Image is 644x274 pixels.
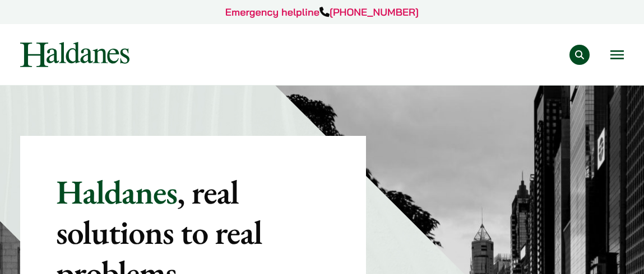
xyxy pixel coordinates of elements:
button: Open menu [610,50,624,59]
a: Emergency helpline[PHONE_NUMBER] [225,6,419,18]
img: Logo of Haldanes [20,42,129,67]
button: Search [569,45,590,65]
